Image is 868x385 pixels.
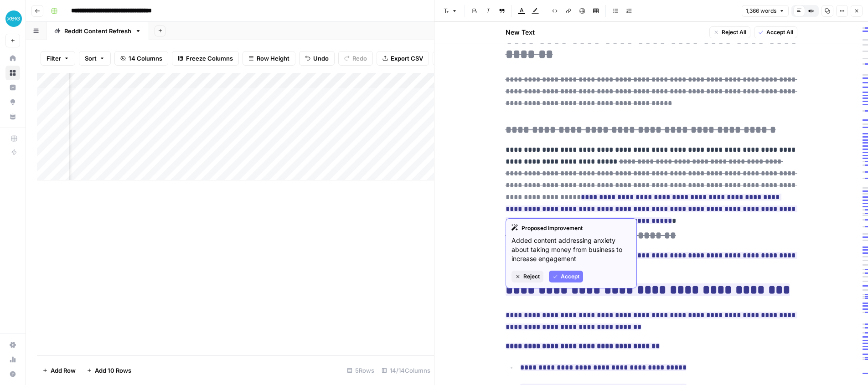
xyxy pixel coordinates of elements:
[81,363,137,378] button: Add 10 Rows
[391,54,423,63] span: Export CSV
[5,352,20,367] a: Usage
[742,5,789,17] button: 1,366 words
[129,54,162,63] span: 14 Columns
[746,7,776,15] span: 1,366 words
[313,54,329,63] span: Undo
[64,26,131,36] div: Reddit Content Refresh
[5,51,20,66] a: Home
[766,28,793,36] span: Accept All
[51,366,76,375] span: Add Row
[5,109,20,124] a: Your Data
[5,7,20,30] button: Workspace: XeroOps
[299,51,335,66] button: Undo
[243,51,295,66] button: Row Height
[5,10,22,27] img: XeroOps Logo
[186,54,233,63] span: Freeze Columns
[41,51,75,66] button: Filter
[46,54,61,63] span: Filter
[378,363,434,378] div: 14/14 Columns
[5,66,20,80] a: Browse
[5,80,20,95] a: Insights
[172,51,239,66] button: Freeze Columns
[722,28,746,36] span: Reject All
[37,363,81,378] button: Add Row
[257,54,289,63] span: Row Height
[5,95,20,109] a: Opportunities
[5,367,20,381] button: Help + Support
[754,26,797,38] button: Accept All
[114,51,168,66] button: 14 Columns
[79,51,111,66] button: Sort
[46,22,149,40] a: Reddit Content Refresh
[95,366,131,375] span: Add 10 Rows
[709,26,750,38] button: Reject All
[506,28,535,37] h2: New Text
[338,51,373,66] button: Redo
[377,51,429,66] button: Export CSV
[85,54,97,63] span: Sort
[352,54,367,63] span: Redo
[343,363,378,378] div: 5 Rows
[5,338,20,352] a: Settings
